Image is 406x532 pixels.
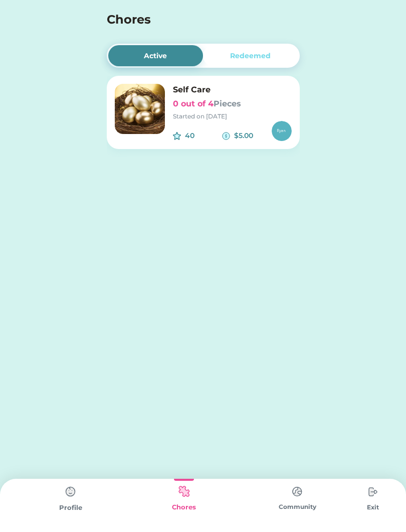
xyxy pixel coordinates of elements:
h6: Self Care [173,84,292,96]
img: type%3Dchores%2C%20state%3Ddefault.svg [363,482,383,502]
font: Pieces [214,99,241,108]
img: type%3Dkids%2C%20state%3Dselected.svg [174,482,194,501]
div: $5.00 [234,130,272,141]
div: 40 [185,130,223,141]
div: Exit [354,503,392,512]
div: Chores [127,502,241,512]
img: interface-favorite-star--reward-rating-rate-social-star-media-favorite-like-stars.svg [173,132,181,140]
div: Community [241,502,354,511]
img: image.png [115,84,165,134]
div: Profile [14,503,127,513]
h4: Chores [107,11,273,29]
div: Started on [DATE] [173,112,292,121]
img: money-cash-dollar-coin--accounting-billing-payment-cash-coin-currency-money-finance.svg [222,132,230,140]
div: Active [144,51,167,61]
h6: 0 out of 4 [173,98,292,110]
img: type%3Dchores%2C%20state%3Ddefault.svg [287,482,307,501]
img: type%3Dchores%2C%20state%3Ddefault.svg [61,482,81,502]
div: Redeemed [230,51,271,61]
